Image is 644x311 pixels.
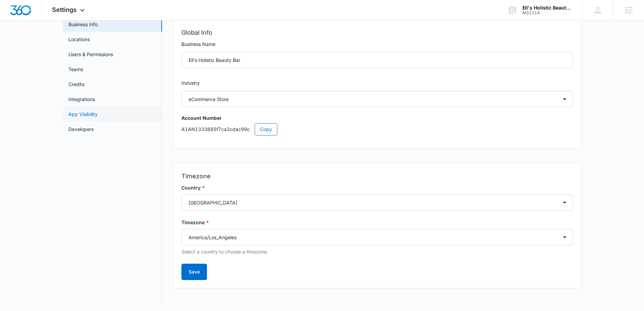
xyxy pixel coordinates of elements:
label: Industry [181,79,573,87]
a: Teams [68,66,83,73]
div: account name [522,5,572,11]
label: Timezone [181,219,573,226]
p: A1AN1333685f7ca3cdac99c [181,123,573,135]
a: Locations [68,36,90,43]
a: Developers [68,126,94,133]
button: Save [181,264,207,280]
strong: Account Number [181,115,222,121]
a: Credits [68,81,84,88]
label: Country [181,184,573,192]
button: Copy [255,123,277,135]
a: Business Info [68,21,98,28]
span: Copy [260,126,272,133]
h2: Global Info [181,28,573,37]
p: Select a country to choose a timezone. [181,248,573,256]
a: Integrations [68,96,95,103]
label: Business Name [181,40,573,48]
span: Settings [52,6,77,13]
a: App Visibility [68,111,98,118]
div: account id [522,11,572,15]
h2: Timezone [181,171,573,181]
a: Users & Permissions [68,51,113,58]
